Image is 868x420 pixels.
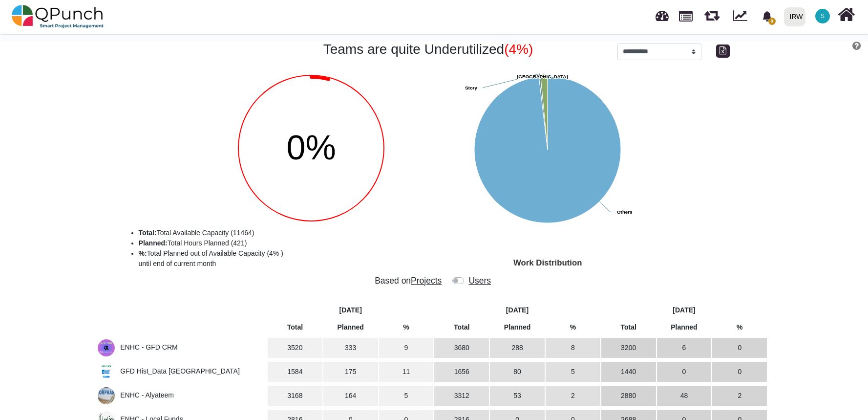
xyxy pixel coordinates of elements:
img: 85e647be-ac0f-4980-ac0f-eeeda3a87165.JPG [98,387,115,404]
th: Total [601,321,656,334]
li: Total Available Capacity (11464) [139,228,455,238]
span: 0% [287,129,336,167]
span: Releases [704,5,720,21]
td: 2 [546,386,600,406]
td: 288 [490,338,545,358]
li: Total Hours Planned (421) [139,238,455,248]
th: [DATE] [268,304,433,317]
td: 1656 [434,362,489,382]
th: % [379,321,434,334]
div: Notification [759,7,776,25]
span: GFD Hist_Data Norway [120,367,240,375]
span: Projects [411,276,442,286]
div: IRW [790,8,803,25]
th: Total [268,321,322,334]
th: Planned [657,321,712,334]
text: Work Distribution [513,258,582,267]
td: 5 [546,362,600,382]
img: qpunch-sp.fa6292f.png [12,2,104,31]
span: ENHC - GFD CRM [120,343,177,351]
span: Projects [679,6,693,22]
td: 5 [379,386,434,406]
svg: Interactive chart [435,71,841,267]
span: Dashboard [656,6,669,21]
span: 0 [768,18,776,25]
th: % [712,321,767,334]
b: Planned: [139,239,168,247]
div: Work Distribution. Highcharts interactive chart. [435,71,842,267]
td: 53 [490,386,545,406]
span: Shafee.jan [815,9,830,23]
th: [DATE] [434,304,600,317]
h5: Users [467,276,492,286]
i: Home [838,5,855,24]
th: [DATE] [601,304,767,317]
a: Help [849,41,861,52]
svg: bell fill [762,11,772,22]
td: 2 [712,386,767,406]
td: 0 [657,362,712,382]
td: 164 [323,386,378,406]
h2: Teams are quite Underutilized [155,41,701,58]
td: 1440 [601,362,656,382]
img: e7adb10a-c4b9-4ba2-828c-490657baacbf.png [98,363,115,380]
a: S [809,0,836,32]
td: 9 [379,338,434,358]
a: IRW [780,0,809,33]
td: 11 [379,362,434,382]
td: 1584 [268,362,322,382]
a: bell fill0 [756,0,780,31]
td: 3680 [434,338,489,358]
span: (4%) [504,42,533,57]
td: 3200 [601,338,656,358]
path: Others, 2,025%. Workload. [474,76,621,223]
td: 3168 [268,386,322,406]
td: 0 [712,362,767,382]
span: S [821,13,825,19]
td: 3520 [268,338,322,358]
th: Planned [490,321,545,334]
li: Total Planned out of Available Capacity (4% ) until end of current month [139,248,455,269]
img: 8faacb81-ff80-4849-8c2c-62c854852047.png [98,339,115,356]
td: 2880 [601,386,656,406]
text: [GEOGRAPHIC_DATA] [517,74,568,79]
td: 80 [490,362,545,382]
path: Pakistan, 31%. Workload. [541,76,548,150]
b: Total: [139,229,157,237]
td: 333 [323,338,378,358]
td: 48 [657,386,712,406]
text: Story [465,85,478,90]
th: Total [434,321,489,334]
div: Dynamic Report [728,0,756,33]
td: 0 [712,338,767,358]
h5: Based on [364,276,452,286]
td: 8 [546,338,600,358]
td: 3312 [434,386,489,406]
th: % [546,321,600,334]
th: Planned [323,321,378,334]
span: ENHC - Alyateem [120,391,174,399]
td: 175 [323,362,378,382]
b: %: [139,249,147,257]
text: Others [617,209,633,215]
path: Story, 8%. Workload. [539,76,548,149]
td: 6 [657,338,712,358]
